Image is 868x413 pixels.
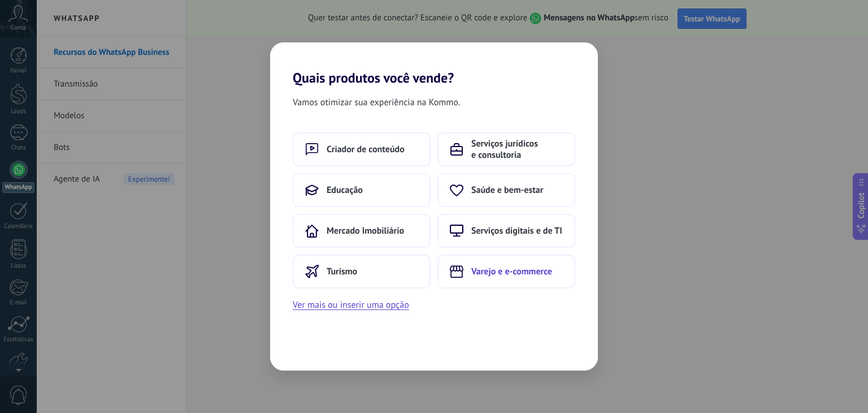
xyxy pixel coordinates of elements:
[293,214,431,248] button: Mercado Imobiliário
[270,42,598,86] h2: Quais produtos você vende?
[471,225,562,236] span: Serviços digitais e de TI
[471,266,552,277] span: Varejo e e-commerce
[437,132,575,166] button: Serviços jurídicos e consultoria
[437,255,575,289] button: Varejo e e-commerce
[327,225,404,236] span: Mercado Imobiliário
[293,132,431,166] button: Criador de conteúdo
[471,184,543,196] span: Saúde e bem-estar
[327,144,405,155] span: Criador de conteúdo
[293,95,460,110] span: Vamos otimizar sua experiência na Kommo.
[293,298,409,312] button: Ver mais ou inserir uma opção
[293,255,431,289] button: Turismo
[327,266,357,277] span: Turismo
[293,173,431,207] button: Educação
[437,173,575,207] button: Saúde e bem-estar
[437,214,575,248] button: Serviços digitais e de TI
[327,184,363,196] span: Educação
[471,138,563,161] span: Serviços jurídicos e consultoria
